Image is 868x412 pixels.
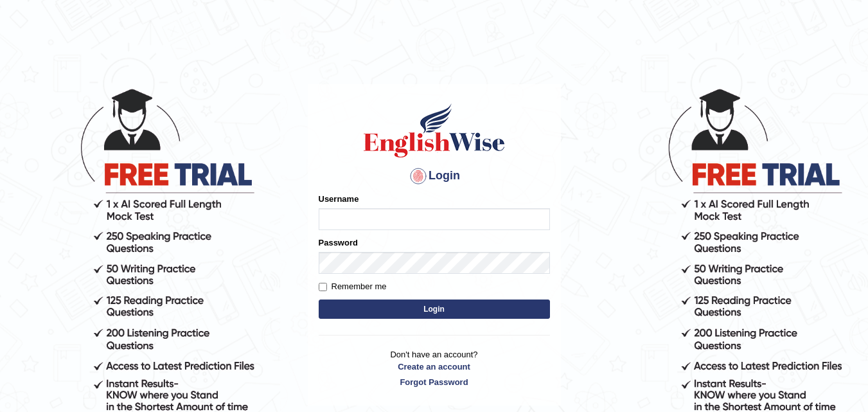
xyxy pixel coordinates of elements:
[319,361,550,373] a: Create an account
[319,376,550,388] a: Forgot Password
[319,283,327,291] input: Remember me
[319,348,550,388] p: Don't have an account?
[361,102,508,159] img: Logo of English Wise sign in for intelligent practice with AI
[319,166,550,186] h4: Login
[319,280,387,293] label: Remember me
[319,193,359,205] label: Username
[319,300,550,319] button: Login
[319,237,358,249] label: Password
